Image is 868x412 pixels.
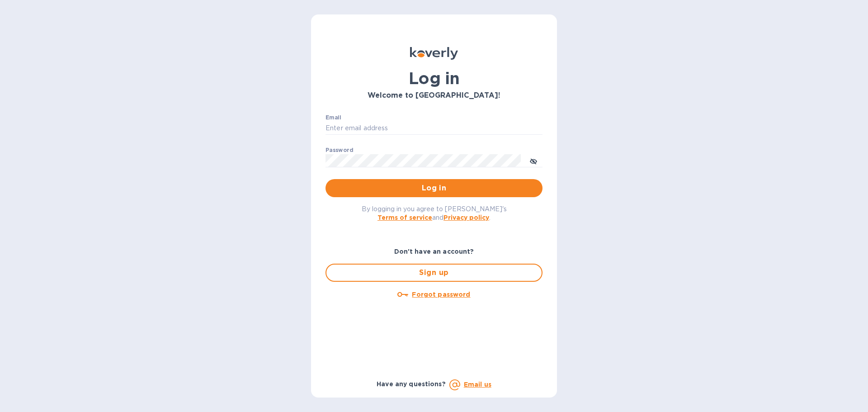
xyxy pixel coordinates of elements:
[410,47,458,60] img: Koverly
[325,264,542,282] button: Sign up
[334,267,534,278] span: Sign up
[377,214,432,221] a: Terms of service
[325,91,542,100] h3: Welcome to [GEOGRAPHIC_DATA]!
[412,291,470,298] u: Forgot password
[325,147,353,153] label: Password
[325,115,341,120] label: Email
[362,205,507,221] span: By logging in you agree to [PERSON_NAME]'s and .
[443,214,489,221] a: Privacy policy
[333,183,535,194] span: Log in
[325,179,542,197] button: Log in
[325,69,542,88] h1: Log in
[394,248,474,255] b: Don't have an account?
[377,380,446,388] b: Have any questions?
[464,381,491,388] a: Email us
[325,122,542,135] input: Enter email address
[524,152,542,170] button: toggle password visibility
